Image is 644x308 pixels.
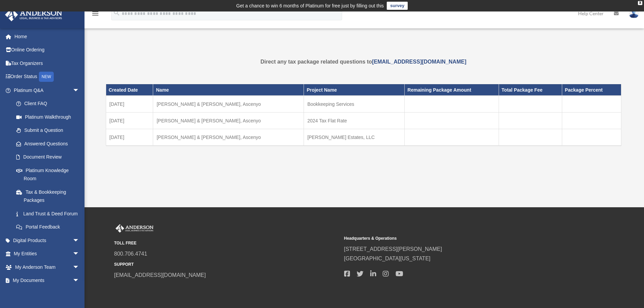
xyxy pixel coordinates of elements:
[5,43,90,57] a: Online Ordering
[5,56,90,70] a: Tax Organizers
[304,96,405,113] td: Bookkeeping Services
[304,84,405,96] th: Project Name
[344,256,431,261] a: [GEOGRAPHIC_DATA][US_STATE]
[638,1,642,5] div: close
[9,124,90,137] a: Submit a Question
[9,207,90,220] a: Land Trust & Deed Forum
[9,110,90,124] a: Platinum Walkthrough
[5,234,90,247] a: Digital Productsarrow_drop_down
[405,84,499,96] th: Remaining Package Amount
[153,113,304,129] td: [PERSON_NAME] & [PERSON_NAME], Ascenyo
[3,8,64,21] img: Anderson Advisors Platinum Portal
[5,70,90,84] a: Order StatusNEW
[114,251,147,257] a: 800.706.4741
[344,235,569,242] small: Headquarters & Operations
[114,272,206,278] a: [EMAIL_ADDRESS][DOMAIN_NAME]
[106,84,153,96] th: Created Date
[304,129,405,146] td: [PERSON_NAME] Estates, LLC
[113,9,120,17] i: search
[629,8,639,18] img: User Pic
[153,84,304,96] th: Name
[9,150,90,164] a: Document Review
[5,84,90,97] a: Platinum Q&Aarrow_drop_down
[9,185,86,207] a: Tax & Bookkeeping Packages
[73,274,86,288] span: arrow_drop_down
[106,96,153,113] td: [DATE]
[236,2,384,10] div: Get a chance to win 6 months of Platinum for free just by filling out this
[5,247,90,261] a: My Entitiesarrow_drop_down
[73,84,86,97] span: arrow_drop_down
[114,240,339,247] small: TOLL FREE
[5,30,90,43] a: Home
[9,97,90,111] a: Client FAQ
[562,84,621,96] th: Package Percent
[153,96,304,113] td: [PERSON_NAME] & [PERSON_NAME], Ascenyo
[106,113,153,129] td: [DATE]
[73,260,86,274] span: arrow_drop_down
[153,129,304,146] td: [PERSON_NAME] & [PERSON_NAME], Ascenyo
[9,164,90,185] a: Platinum Knowledge Room
[9,137,90,150] a: Answered Questions
[261,59,467,65] strong: Direct any tax package related questions to
[9,220,90,234] a: Portal Feedback
[5,260,90,274] a: My Anderson Teamarrow_drop_down
[39,72,54,82] div: NEW
[91,12,99,18] a: menu
[372,59,466,65] a: [EMAIL_ADDRESS][DOMAIN_NAME]
[499,84,562,96] th: Total Package Fee
[73,247,86,261] span: arrow_drop_down
[304,113,405,129] td: 2024 Tax Flat Rate
[73,234,86,247] span: arrow_drop_down
[91,9,99,18] i: menu
[387,2,408,10] a: survey
[5,274,90,287] a: My Documentsarrow_drop_down
[106,129,153,146] td: [DATE]
[114,224,155,233] img: Anderson Advisors Platinum Portal
[344,246,442,252] a: [STREET_ADDRESS][PERSON_NAME]
[114,261,339,268] small: SUPPORT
